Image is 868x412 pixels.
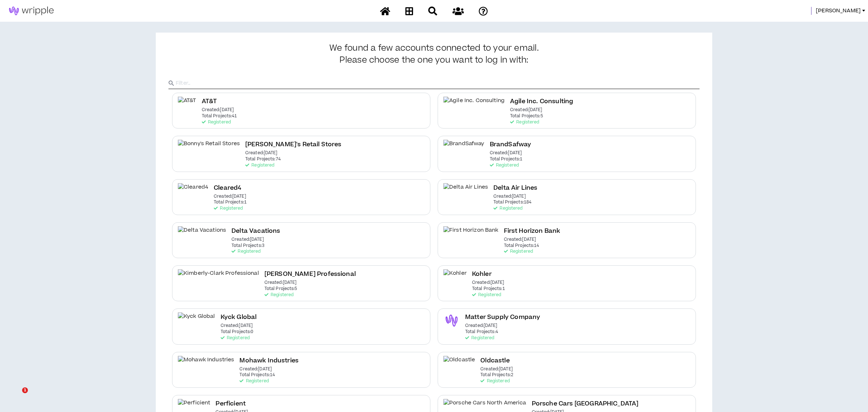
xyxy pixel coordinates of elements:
img: Bonny's Retail Stores [178,140,240,156]
p: Created: [DATE] [510,108,542,113]
h2: Kohler [472,269,492,279]
p: Total Projects: 74 [245,157,281,162]
iframe: Intercom live chat [7,387,25,405]
p: Created: [DATE] [264,280,297,285]
p: Total Projects: 2 [480,373,513,378]
p: Total Projects: 4 [465,329,498,335]
p: Created: [DATE] [490,151,522,156]
p: Registered [221,336,250,341]
p: Registered [465,336,494,341]
img: BrandSafway [443,140,484,156]
p: Created: [DATE] [239,367,272,372]
p: Total Projects: 5 [510,114,543,119]
h2: Porsche Cars [GEOGRAPHIC_DATA] [532,399,639,409]
img: Kimberly-Clark Professional [178,269,259,286]
p: Total Projects: 1 [472,286,505,291]
img: First Horizon Bank [443,226,498,243]
img: Kyck Global [178,312,215,329]
p: Registered [214,206,243,211]
span: Please choose the one you want to log in with: [339,55,528,66]
h2: BrandSafway [490,140,531,150]
p: Total Projects: 41 [202,114,237,119]
span: 1 [22,387,28,393]
h3: We found a few accounts connected to your email. [168,43,700,65]
img: Kohler [443,269,467,286]
img: Agile Inc. Consulting [443,97,505,113]
img: AT&T [178,97,196,113]
p: Total Projects: 0 [221,329,254,335]
h2: Delta Vacations [231,226,280,236]
h2: Perficient [216,399,246,409]
img: Cleared4 [178,183,208,199]
p: Registered [264,293,293,298]
h2: Matter Supply Company [465,312,540,322]
p: Created: [DATE] [231,237,264,242]
h2: Kyck Global [221,312,257,322]
img: Delta Air Lines [443,183,488,199]
h2: Agile Inc. Consulting [510,97,573,106]
p: Total Projects: 1 [490,157,523,162]
p: Registered [231,249,260,254]
p: Created: [DATE] [202,108,234,113]
p: Created: [DATE] [504,237,536,242]
h2: Oldcastle [480,356,509,366]
h2: Cleared4 [214,183,241,193]
h2: AT&T [202,97,217,106]
h2: First Horizon Bank [504,226,560,236]
p: Registered [510,120,539,125]
img: Matter Supply Company [443,312,460,329]
p: Created: [DATE] [221,323,253,328]
p: Created: [DATE] [214,194,246,199]
h2: [PERSON_NAME] Professional [264,269,356,279]
p: Total Projects: 184 [493,200,531,205]
h2: Delta Air Lines [493,183,537,193]
p: Registered [493,206,522,211]
span: [PERSON_NAME] [816,7,861,15]
p: Registered [504,249,533,254]
p: Registered [202,120,231,125]
p: Registered [245,163,274,168]
p: Created: [DATE] [465,323,497,328]
p: Registered [239,379,268,384]
img: Mohawk Industries [178,356,234,372]
img: Delta Vacations [178,226,226,243]
input: Filter.. [176,78,700,89]
p: Registered [472,293,501,298]
p: Total Projects: 14 [504,243,539,248]
h2: [PERSON_NAME]'s Retail Stores [245,140,342,150]
p: Registered [480,379,509,384]
p: Total Projects: 1 [214,200,247,205]
p: Created: [DATE] [245,151,277,156]
p: Total Projects: 14 [239,373,275,378]
p: Created: [DATE] [472,280,504,285]
p: Registered [490,163,519,168]
p: Created: [DATE] [480,367,513,372]
p: Created: [DATE] [493,194,526,199]
h2: Mohawk Industries [239,356,299,366]
p: Total Projects: 5 [264,286,297,291]
img: Oldcastle [443,356,475,372]
p: Total Projects: 3 [231,243,264,248]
